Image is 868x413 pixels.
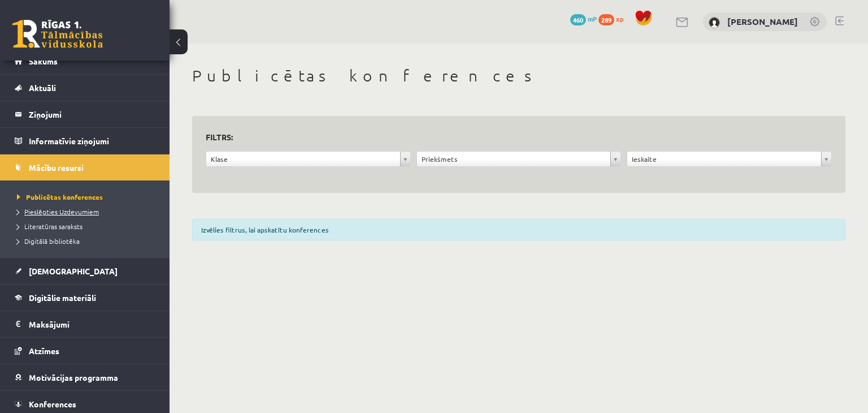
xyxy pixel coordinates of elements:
span: Atzīmes [29,346,59,356]
span: Aktuāli [29,83,56,93]
legend: Ziņojumi [29,101,155,127]
a: Rīgas 1. Tālmācības vidusskola [12,20,103,48]
a: Informatīvie ziņojumi [15,128,155,154]
span: mP [588,14,597,23]
a: Digitālie materiāli [15,285,155,311]
a: Literatūras saraksts [17,221,158,231]
a: Maksājumi [15,311,155,337]
span: 289 [598,14,614,25]
span: 460 [570,14,586,25]
span: Literatūras saraksts [17,222,83,231]
a: Mācību resursi [15,154,155,180]
h3: Filtrs: [206,130,818,145]
h1: Publicētas konferences [192,66,845,85]
a: Pieslēgties Uzdevumiem [17,206,158,217]
div: Izvēlies filtrus, lai apskatītu konferences [192,219,845,240]
span: [DEMOGRAPHIC_DATA] [29,266,118,276]
a: 289 xp [598,14,629,23]
span: Publicētas konferences [17,192,103,201]
a: 460 mP [570,14,597,23]
legend: Maksājumi [29,311,155,337]
a: Sākums [15,48,155,74]
a: [PERSON_NAME] [727,16,798,27]
span: Priekšmets [422,152,606,166]
a: Priekšmets [417,152,621,166]
a: Publicētas konferences [17,192,158,202]
a: Motivācijas programma [15,364,155,390]
span: Ieskaite [632,152,817,166]
span: Klase [211,152,396,166]
span: Digitālā bibliotēka [17,236,80,246]
a: Atzīmes [15,338,155,364]
span: Sākums [29,56,58,66]
a: Ziņojumi [15,101,155,127]
a: Aktuāli [15,75,155,101]
a: [DEMOGRAPHIC_DATA] [15,258,155,284]
span: Konferences [29,399,76,409]
span: Digitālie materiāli [29,292,96,303]
a: Klase [206,152,410,166]
legend: Informatīvie ziņojumi [29,128,155,154]
span: Pieslēgties Uzdevumiem [17,207,99,216]
a: Ieskaite [627,152,831,166]
img: Kristiāna Jansone [709,17,720,28]
span: Motivācijas programma [29,372,118,382]
a: Digitālā bibliotēka [17,236,158,246]
span: xp [616,14,623,23]
span: Mācību resursi [29,162,84,173]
